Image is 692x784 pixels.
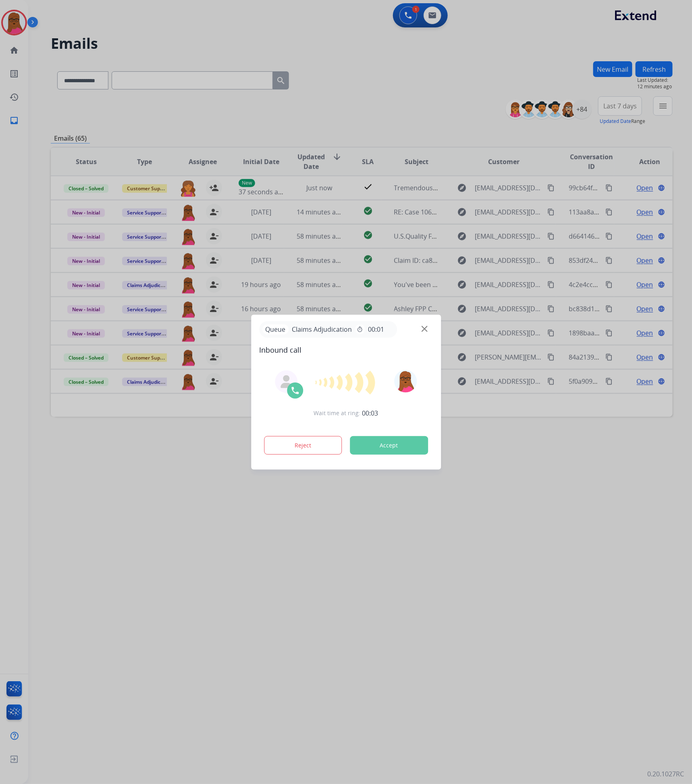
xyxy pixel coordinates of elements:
[280,375,293,388] img: agent-avatar
[314,409,361,417] span: Wait time at ring:
[289,324,355,334] span: Claims Adjudication
[395,370,417,393] img: avatar
[262,324,289,335] p: Queue
[350,436,428,455] button: Accept
[362,408,378,418] span: 00:03
[647,769,684,779] p: 0.20.1027RC
[357,326,363,333] mat-icon: timer
[290,386,300,395] img: call-icon
[368,324,384,334] span: 00:01
[264,436,342,455] button: Reject
[422,326,428,332] img: close-button
[259,344,433,356] span: Inbound call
